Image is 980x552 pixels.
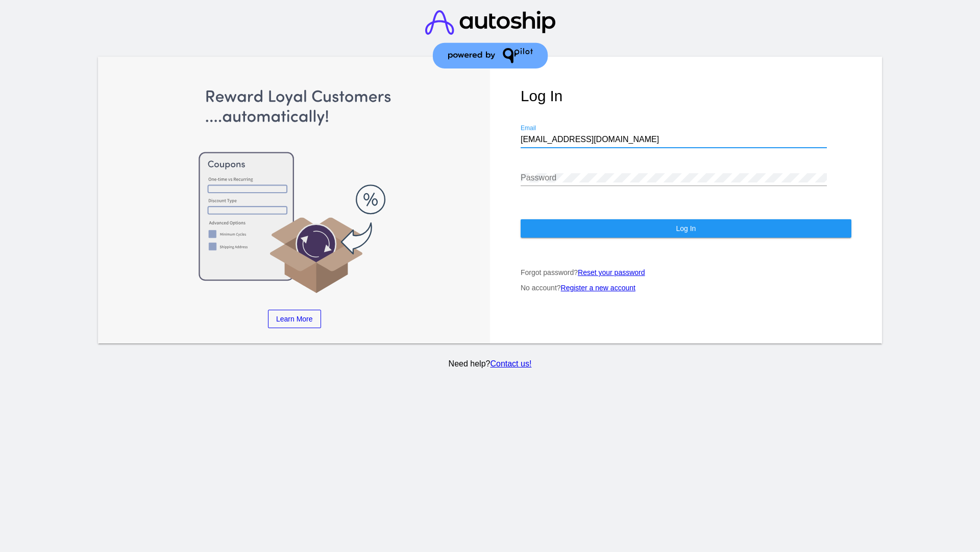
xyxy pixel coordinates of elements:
[276,315,313,323] span: Learn More
[268,310,321,328] a: Learn More
[578,268,645,277] a: Reset your password
[521,87,851,105] h1: Log In
[96,359,884,369] p: Need help?
[561,284,635,292] a: Register a new account
[521,268,851,277] p: Forgot password?
[521,284,851,292] p: No account?
[676,224,696,233] span: Log In
[129,87,460,294] img: Apply Coupons Automatically to Scheduled Orders with QPilot
[521,135,827,144] input: Email
[521,219,851,238] button: Log In
[490,359,531,368] a: Contact us!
